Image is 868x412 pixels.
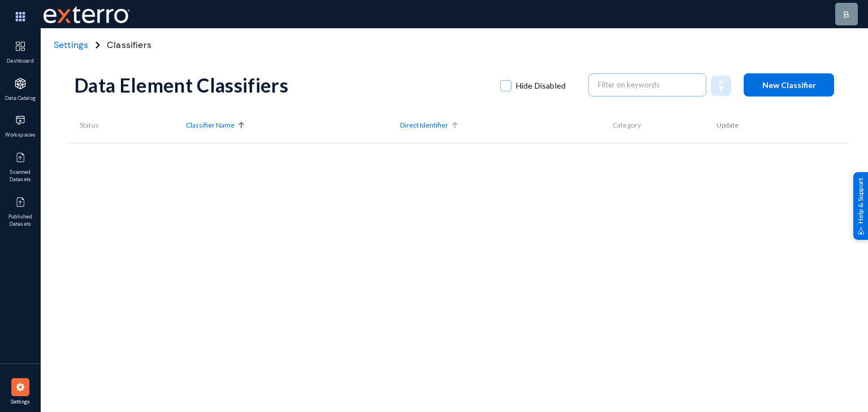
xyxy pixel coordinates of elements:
[853,172,868,240] div: Help & Support
[186,120,235,130] span: Classifier Name
[843,8,849,19] span: b
[598,76,697,93] input: Filter on keywords
[400,120,613,130] div: Direct Identifier
[75,73,489,97] div: Data Element Classifiers
[2,132,39,139] span: Workspaces
[2,95,39,103] span: Data Catalog
[400,120,448,130] span: Direct Identifier
[15,152,26,163] img: icon-published.svg
[2,213,39,229] span: Published Datasets
[54,39,88,51] span: Settings
[843,7,849,21] div: b
[2,398,39,406] span: Settings
[15,78,26,89] img: icon-applications.svg
[15,115,26,126] img: icon-workspace.svg
[762,80,816,90] span: New Classifier
[516,77,566,94] span: Hide Disabled
[2,169,39,184] span: Scanned Datasets
[15,382,26,393] img: icon-settings.svg
[41,3,128,26] span: Exterro
[44,6,130,23] img: exterro-work-mark.svg
[613,121,641,129] span: Category
[857,227,865,234] img: help_support.svg
[2,58,39,65] span: Dashboard
[3,5,37,29] img: app launcher
[107,38,151,52] span: Classifiers
[186,120,401,130] div: Classifier Name
[15,196,26,208] img: icon-published.svg
[15,41,26,52] img: icon-dashboard.svg
[744,73,834,97] button: New Classifier
[717,108,848,143] th: Update
[80,121,99,129] span: Status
